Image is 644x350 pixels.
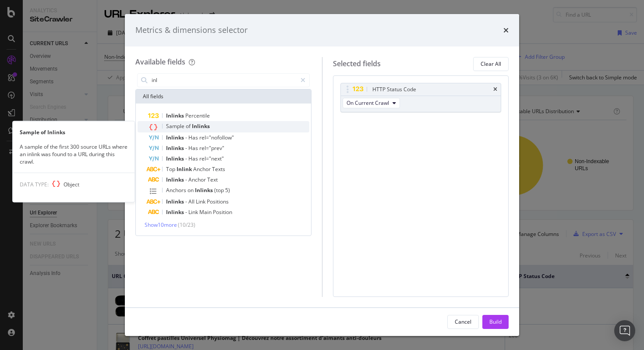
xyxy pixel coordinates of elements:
[199,134,234,141] span: rel="nofollow"
[151,74,297,87] input: Search by field name
[166,134,185,141] span: Inlinks
[166,176,185,183] span: Inlinks
[188,208,199,216] span: Link
[333,59,381,69] div: Selected fields
[13,143,134,165] div: A sample of the first 300 source URLs where an inlink was found to a URL during this crawl.
[212,165,225,173] span: Texts
[135,57,185,67] div: Available fields
[188,186,195,194] span: on
[614,320,635,341] div: Open Intercom Messenger
[125,14,519,336] div: modal
[372,85,416,94] div: HTTP Status Code
[166,198,185,205] span: Inlinks
[503,25,509,36] div: times
[199,155,224,162] span: rel="next"
[185,176,188,183] span: -
[482,315,509,329] button: Build
[493,87,497,92] div: times
[166,165,177,173] span: Top
[188,198,196,205] span: All
[199,208,213,216] span: Main
[207,198,229,205] span: Positions
[192,122,210,130] span: Inlinks
[225,186,230,194] span: 5)
[447,315,479,329] button: Cancel
[166,122,186,130] span: Sample
[207,176,218,183] span: Text
[481,60,501,68] div: Clear All
[185,112,210,119] span: Percentile
[473,57,509,71] button: Clear All
[489,318,502,325] div: Build
[455,318,471,325] div: Cancel
[145,221,177,229] span: Show 10 more
[166,208,185,216] span: Inlinks
[343,98,400,108] button: On Current Crawl
[188,176,207,183] span: Anchor
[199,144,224,152] span: rel="prev"
[196,198,207,205] span: Link
[178,221,195,229] span: ( 10 / 23 )
[166,112,185,119] span: Inlinks
[177,165,193,173] span: Inlink
[13,129,134,136] div: Sample of Inlinks
[347,99,389,107] span: On Current Crawl
[193,165,212,173] span: Anchor
[185,144,188,152] span: -
[188,144,199,152] span: Has
[166,155,185,162] span: Inlinks
[166,186,188,194] span: Anchors
[188,134,199,141] span: Has
[188,155,199,162] span: Has
[136,89,311,104] div: All fields
[213,208,232,216] span: Position
[185,155,188,162] span: -
[185,208,188,216] span: -
[214,186,225,194] span: (top
[186,122,192,130] span: of
[195,186,214,194] span: Inlinks
[135,25,248,36] div: Metrics & dimensions selector
[185,198,188,205] span: -
[166,144,185,152] span: Inlinks
[340,83,502,112] div: HTTP Status CodetimesOn Current Crawl
[185,134,188,141] span: -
